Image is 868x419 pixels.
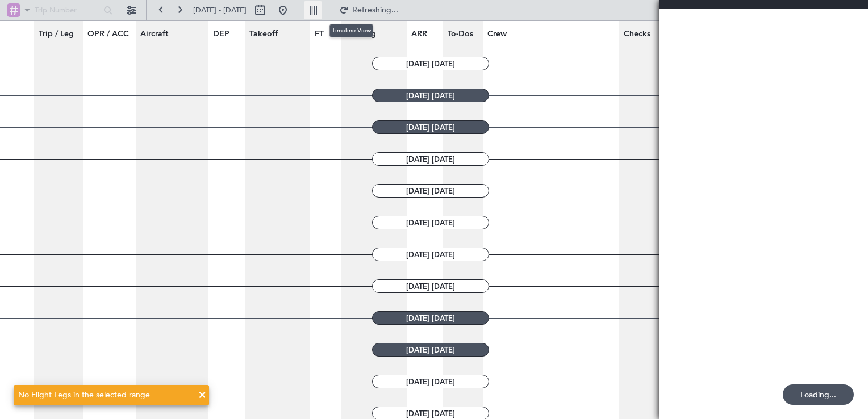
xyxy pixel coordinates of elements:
[193,5,247,15] span: [DATE] - [DATE]
[372,279,489,293] span: [DATE] [DATE]
[624,28,650,40] span: Checks
[18,389,192,401] div: No Flight Legs in the selected range
[448,28,473,40] span: To-Dos
[783,384,854,405] div: Loading...
[372,216,489,229] span: [DATE] [DATE]
[372,57,489,70] span: [DATE] [DATE]
[372,184,489,198] span: [DATE] [DATE]
[487,28,507,40] span: Crew
[315,28,324,40] span: FT
[140,28,168,40] span: Aircraft
[411,28,427,40] span: ARR
[372,152,489,166] span: [DATE] [DATE]
[213,28,229,40] span: DEP
[334,1,402,19] button: Refreshing...
[372,120,489,134] span: [DATE] [DATE]
[351,6,399,14] span: Refreshing...
[372,89,489,102] span: [DATE] [DATE]
[372,311,489,325] span: [DATE] [DATE]
[39,28,74,40] span: Trip / Leg
[329,24,373,37] div: Timeline View
[372,248,489,261] span: [DATE] [DATE]
[372,375,489,388] span: [DATE] [DATE]
[87,28,129,40] span: OPR / ACC
[372,343,489,357] span: [DATE] [DATE]
[249,28,278,40] span: Takeoff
